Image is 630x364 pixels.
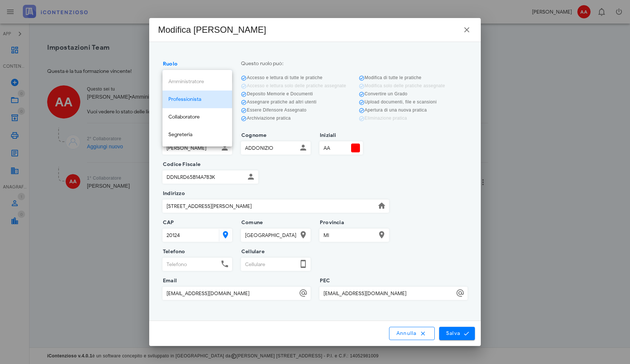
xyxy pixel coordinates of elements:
[446,330,469,337] span: Salva
[161,190,185,197] label: Indirizzo
[241,83,346,88] span: Accesso e lettura solo delle pratiche assegnate
[241,258,297,271] input: Cellulare
[320,287,454,300] input: PEC
[241,60,283,67] span: Questo ruolo può:
[359,99,437,105] span: Upload documenti, file e scansioni
[161,60,178,68] label: Ruolo
[318,219,344,226] label: Provincia
[241,142,297,154] input: Cognome
[168,114,226,120] div: Collaboratore
[163,229,217,241] input: CAP
[320,142,350,154] input: Iniziali
[161,277,177,285] label: Email
[241,229,297,241] input: Comune
[241,107,307,113] span: Essere Difensore Assegnato
[396,330,428,337] span: Annulla
[241,75,322,80] span: Accesso e lettura di tutte le pratiche
[359,83,445,88] span: Modifica solo delle pratiche assegnate
[320,229,376,241] input: Provincia
[163,142,219,154] input: Nome
[163,200,376,212] input: Indirizzo
[163,171,245,183] input: Codice Fiscale
[161,132,178,139] label: Nome
[359,107,427,113] span: Apertura di una nuova pratica
[168,132,226,138] div: Segreteria
[161,161,200,168] label: Codice Fiscale
[239,219,263,226] label: Comune
[439,327,475,340] button: Salva
[168,96,226,103] div: Professionista
[158,24,266,36] div: Modifica [PERSON_NAME]
[163,287,297,300] input: Email
[318,132,336,139] label: Iniziali
[318,277,330,285] label: PEC
[389,327,435,340] button: Annulla
[241,116,291,121] span: Archiviazione pratica
[241,99,316,105] span: Assegnare pratiche ad altri utenti
[239,132,266,139] label: Cognome
[359,91,407,96] span: Convertire un Grado
[161,219,174,226] label: CAP
[241,91,313,96] span: Deposito Memorie e Documenti
[163,258,219,271] input: Telefono
[239,248,265,255] label: Cellulare
[359,116,407,121] span: Eliminazione pratica
[161,248,185,255] label: Telefono
[359,75,421,80] span: Modifica di tutte le pratiche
